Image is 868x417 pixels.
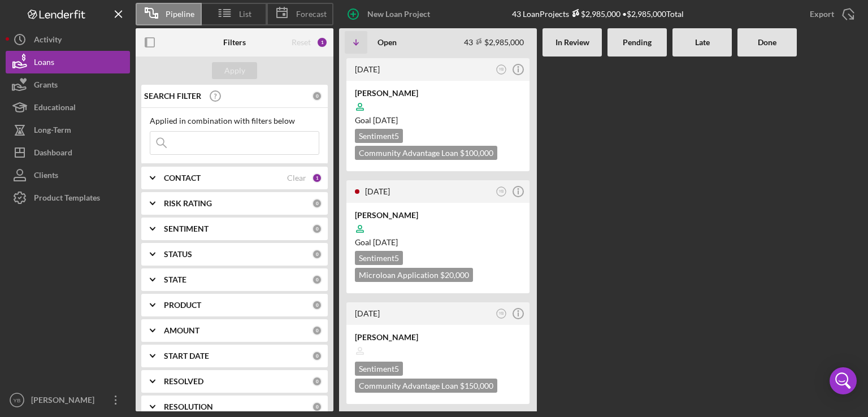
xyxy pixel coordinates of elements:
[34,186,100,212] div: Product Templates
[312,300,322,310] div: 0
[164,199,212,208] b: RISK RATING
[367,3,430,25] div: New Loan Project
[312,91,322,101] div: 0
[28,389,102,414] div: [PERSON_NAME]
[6,73,130,96] button: Grants
[316,37,328,48] div: 1
[355,115,398,125] span: Goal
[345,301,531,406] a: [DATE]YB[PERSON_NAME]Sentiment5Community Advantage Loan $150,000
[312,351,322,361] div: 0
[34,28,62,54] div: Activity
[345,179,531,295] a: [DATE]YB[PERSON_NAME]Goal [DATE]Sentiment5Microloan Application $20,000
[312,402,322,412] div: 0
[355,379,497,393] div: Community Advantage Loan
[355,146,497,160] div: Community Advantage Loan
[34,141,72,167] div: Dashboard
[460,381,493,390] span: $150,000
[365,186,390,196] time: 2025-09-05 16:30
[494,306,509,322] button: YB
[164,377,203,386] b: RESOLVED
[499,189,504,193] text: YB
[355,210,521,221] div: [PERSON_NAME]
[164,326,199,335] b: AMOUNT
[377,38,397,47] b: Open
[164,351,209,360] b: START DATE
[164,301,201,310] b: PRODUCT
[239,10,251,19] span: List
[164,224,209,233] b: SENTIMENT
[345,57,531,173] a: [DATE]YB[PERSON_NAME]Goal [DATE]Sentiment5Community Advantage Loan $100,000
[810,3,834,25] div: Export
[695,38,710,47] b: Late
[555,38,589,47] b: In Review
[296,10,327,19] span: Forecast
[34,73,58,99] div: Grants
[150,116,319,125] div: Applied in combination with filters below
[6,119,130,141] button: Long-Term
[758,38,776,47] b: Done
[499,311,504,315] text: YB
[312,198,322,208] div: 0
[292,38,311,47] div: Reset
[34,51,54,76] div: Loans
[464,37,524,47] div: 43 $2,985,000
[287,173,306,183] div: Clear
[34,164,58,189] div: Clients
[355,237,398,247] span: Goal
[355,251,403,265] div: Sentiment 5
[355,64,380,74] time: 2025-09-06 00:09
[312,249,322,259] div: 0
[223,38,246,47] b: Filters
[6,141,130,164] button: Dashboard
[6,186,130,209] button: Product Templates
[164,250,192,259] b: STATUS
[440,270,469,280] span: $20,000
[6,51,130,73] button: Loans
[355,88,521,99] div: [PERSON_NAME]
[355,332,521,343] div: [PERSON_NAME]
[373,115,398,125] time: 11/11/2025
[34,96,76,121] div: Educational
[166,10,194,19] span: Pipeline
[212,62,257,79] button: Apply
[164,275,186,284] b: STATE
[355,268,473,282] div: Microloan Application
[164,402,213,411] b: RESOLUTION
[6,389,130,411] button: YB[PERSON_NAME]
[494,62,509,77] button: YB
[339,3,441,25] button: New Loan Project
[623,38,652,47] b: Pending
[512,9,684,19] div: 43 Loan Projects • $2,985,000 Total
[164,173,201,183] b: CONTACT
[798,3,862,25] button: Export
[312,376,322,386] div: 0
[355,362,403,376] div: Sentiment 5
[34,119,71,144] div: Long-Term
[355,309,380,318] time: 2025-09-05 04:30
[355,129,403,143] div: Sentiment 5
[494,184,509,199] button: YB
[569,9,620,19] div: $2,985,000
[312,325,322,336] div: 0
[6,28,130,51] button: Activity
[6,164,130,186] button: Clients
[144,92,201,101] b: SEARCH FILTER
[499,67,504,71] text: YB
[312,224,322,234] div: 0
[373,237,398,247] time: 10/16/2025
[6,96,130,119] button: Educational
[312,275,322,285] div: 0
[14,397,21,403] text: YB
[312,173,322,183] div: 1
[830,367,857,394] div: Open Intercom Messenger
[460,148,493,158] span: $100,000
[224,62,245,79] div: Apply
